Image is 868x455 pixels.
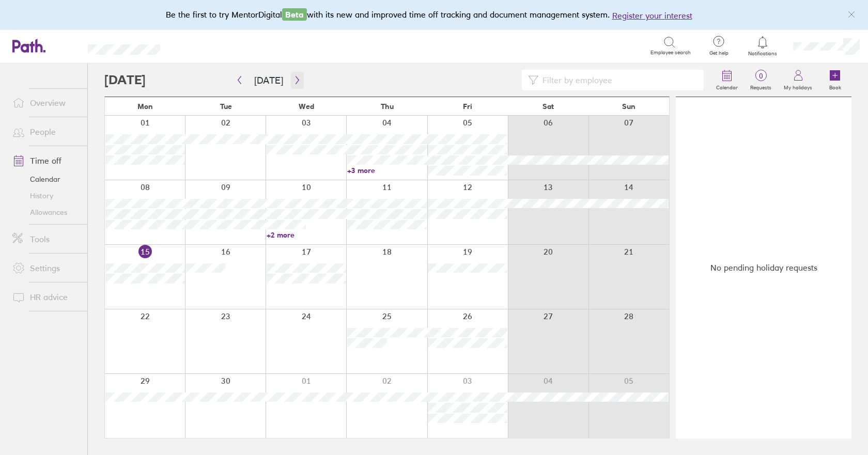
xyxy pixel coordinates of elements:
span: Sun [622,102,636,111]
a: Calendar [710,64,744,97]
a: Tools [4,229,87,249]
a: Calendar [4,171,87,187]
span: Wed [299,102,314,111]
label: Calendar [710,82,744,91]
span: Sat [542,102,554,111]
span: Tue [220,102,232,111]
div: Search [188,41,214,50]
button: [DATE] [246,72,291,89]
a: +2 more [267,230,346,240]
a: Book [818,64,851,97]
a: 0Requests [744,64,778,97]
a: History [4,187,87,204]
a: Settings [4,258,87,278]
a: +3 more [347,166,427,175]
span: Mon [137,102,153,111]
input: Filter by employee [538,70,698,90]
span: Employee search [650,50,691,56]
a: Allowances [4,204,87,221]
span: Notifications [746,51,780,57]
label: Book [823,82,847,91]
span: 0 [744,72,778,80]
span: Get help [702,50,736,56]
label: Requests [744,82,778,91]
a: My holidays [778,64,818,97]
a: Notifications [746,35,780,57]
a: Time off [4,150,87,171]
div: No pending holiday requests [676,97,851,438]
div: Be the first to try MentorDigital with its new and improved time off tracking and document manage... [166,8,703,22]
label: My holidays [778,82,818,91]
span: Fri [463,102,472,111]
a: Overview [4,92,87,113]
span: Beta [282,8,307,21]
span: Thu [381,102,394,111]
button: Register your interest [612,9,692,22]
a: People [4,121,87,142]
a: HR advice [4,287,87,307]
